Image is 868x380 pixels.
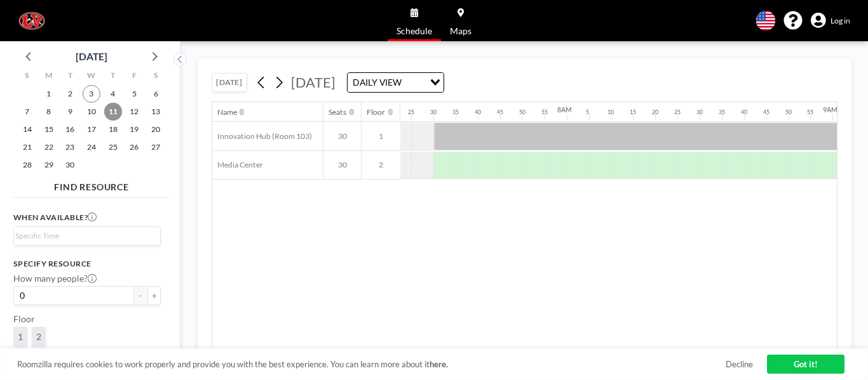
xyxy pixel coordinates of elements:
[61,156,79,174] span: Tuesday, September 30, 2025
[719,109,725,116] div: 35
[36,331,41,342] span: 2
[807,109,813,116] div: 55
[430,359,448,369] a: here.
[61,121,79,138] span: Tuesday, September 16, 2025
[497,109,503,116] div: 45
[348,73,444,93] div: Search for option
[323,160,361,169] span: 30
[124,69,146,85] div: F
[18,10,46,32] img: organization-logo
[145,69,166,85] div: S
[18,138,36,156] span: Sunday, September 21, 2025
[408,109,414,116] div: 25
[147,138,165,156] span: Saturday, September 27, 2025
[13,313,35,324] label: Floor
[15,230,153,242] input: Search for option
[291,74,336,91] span: [DATE]
[397,27,432,36] span: Schedule
[14,227,160,244] div: Search for option
[767,355,844,374] a: Got it!
[212,160,264,169] span: Media Center
[76,48,107,65] div: [DATE]
[452,109,459,116] div: 35
[17,359,726,369] span: Roomzilla requires cookies to work properly and provide you with the best experience. You can lea...
[367,107,385,117] div: Floor
[102,69,124,85] div: T
[630,109,636,116] div: 15
[329,107,346,117] div: Seats
[40,156,58,174] span: Monday, September 29, 2025
[674,109,681,116] div: 25
[83,85,100,103] span: Wednesday, September 3, 2025
[13,273,97,284] label: How many people?
[557,106,572,114] div: 8AM
[13,177,170,192] h4: FIND RESOURCE
[61,103,79,121] span: Tuesday, September 9, 2025
[59,69,81,85] div: T
[831,16,850,25] span: Log in
[81,69,102,85] div: W
[83,121,100,138] span: Wednesday, September 17, 2025
[607,109,614,116] div: 10
[40,138,58,156] span: Monday, September 22, 2025
[104,138,122,156] span: Thursday, September 25, 2025
[362,160,400,169] span: 2
[125,121,143,138] span: Friday, September 19, 2025
[785,109,792,116] div: 50
[823,106,837,114] div: 9AM
[147,286,161,305] button: +
[323,131,361,141] span: 30
[726,359,753,369] a: Decline
[696,109,703,116] div: 30
[83,138,100,156] span: Wednesday, September 24, 2025
[147,121,165,138] span: Saturday, September 20, 2025
[18,103,36,121] span: Sunday, September 7, 2025
[18,156,36,174] span: Sunday, September 28, 2025
[519,109,526,116] div: 50
[13,259,161,268] h3: Specify resource
[652,109,658,116] div: 20
[362,131,400,141] span: 1
[147,103,165,121] span: Saturday, September 13, 2025
[763,109,770,116] div: 45
[475,109,481,116] div: 40
[350,75,403,90] span: DAILY VIEW
[18,121,36,138] span: Sunday, September 14, 2025
[586,109,589,116] div: 5
[541,109,548,116] div: 55
[125,138,143,156] span: Friday, September 26, 2025
[61,138,79,156] span: Tuesday, September 23, 2025
[18,331,23,342] span: 1
[104,103,122,121] span: Thursday, September 11, 2025
[125,103,143,121] span: Friday, September 12, 2025
[61,85,79,103] span: Tuesday, September 2, 2025
[83,103,100,121] span: Wednesday, September 10, 2025
[212,73,247,93] button: [DATE]
[741,109,747,116] div: 40
[38,69,60,85] div: M
[430,109,437,116] div: 30
[405,75,423,90] input: Search for option
[212,131,313,141] span: Innovation Hub (Room 103)
[104,121,122,138] span: Thursday, September 18, 2025
[450,27,471,36] span: Maps
[811,13,850,28] a: Log in
[217,107,237,117] div: Name
[147,85,165,103] span: Saturday, September 6, 2025
[40,85,58,103] span: Monday, September 1, 2025
[104,85,122,103] span: Thursday, September 4, 2025
[40,121,58,138] span: Monday, September 15, 2025
[17,69,38,85] div: S
[125,85,143,103] span: Friday, September 5, 2025
[40,103,58,121] span: Monday, September 8, 2025
[134,286,147,305] button: -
